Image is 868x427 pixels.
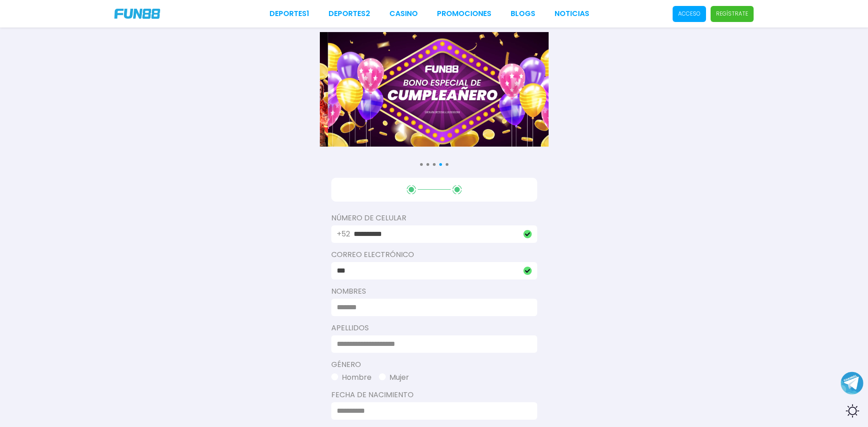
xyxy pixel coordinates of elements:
[555,8,589,19] a: NOTICIAS
[331,249,537,260] label: Correo electrónico
[331,389,537,400] label: Fecha de Nacimiento
[337,229,350,240] p: +52
[270,8,309,19] a: Deportes1
[716,10,748,18] p: Regístrate
[329,8,370,19] a: Deportes2
[331,286,537,297] label: Nombres
[331,323,537,334] label: Apellidos
[841,400,863,422] div: Switch theme
[114,9,160,19] img: Company Logo
[331,372,372,383] button: Hombre
[437,8,491,19] a: Promociones
[678,10,701,18] p: Acceso
[841,371,863,395] button: Join telegram channel
[328,32,556,147] img: Banner
[331,359,537,370] label: Género
[331,213,537,224] label: Número De Celular
[389,8,418,19] a: CASINO
[511,8,535,19] a: BLOGS
[379,372,409,383] button: Mujer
